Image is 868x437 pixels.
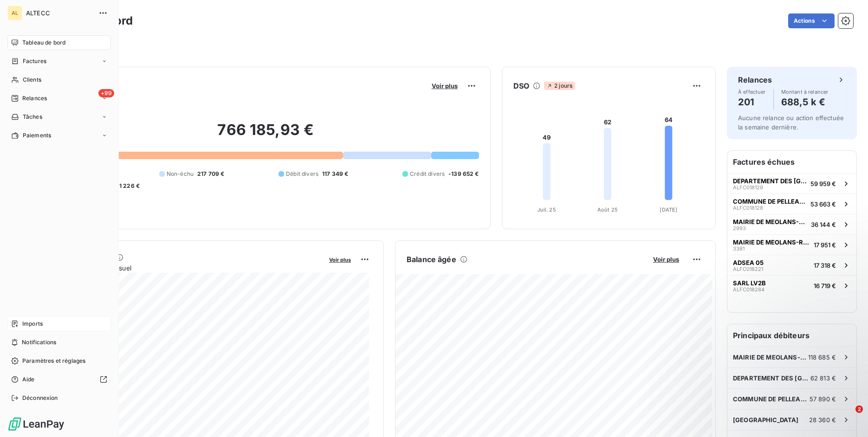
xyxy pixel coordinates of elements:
button: Voir plus [326,255,354,263]
h4: 201 [738,95,766,109]
button: Voir plus [429,82,460,90]
span: Clients [23,76,41,84]
h6: Factures échues [727,151,856,173]
span: Chiffre d'affaires mensuel [52,263,323,273]
span: Aucune relance ou action effectuée la semaine dernière. [738,114,844,131]
button: DEPARTEMENT DES [GEOGRAPHIC_DATA]ALFC01812959 959 € [727,173,856,193]
span: Relances [22,94,47,103]
span: ALFC018221 [733,266,763,272]
span: 16 719 € [814,282,836,289]
button: Voir plus [650,255,682,263]
span: Montant à relancer [781,89,829,95]
span: 59 959 € [810,180,836,187]
span: ADSEA 05 [733,259,764,266]
span: Voir plus [653,256,679,263]
span: DEPARTEMENT DES [GEOGRAPHIC_DATA] [733,177,807,185]
div: AL [7,6,22,20]
span: ALFC018284 [733,287,764,292]
span: Tableau de bord [22,39,65,47]
span: MAIRIE DE MEOLANS-REVEL [733,218,807,225]
span: ALFC018129 [733,185,763,190]
span: ALTECC [26,9,93,17]
button: SARL LV2BALFC01828416 719 € [727,275,856,296]
span: Tâches [23,113,42,121]
span: 28 360 € [809,416,836,424]
span: Déconnexion [22,394,58,402]
span: Aide [22,375,35,384]
iframe: Intercom live chat [836,405,859,428]
a: Aide [7,372,111,387]
span: 217 709 € [197,170,224,178]
tspan: Août 25 [597,206,618,213]
span: 36 144 € [811,221,836,228]
span: -139 652 € [448,170,479,178]
iframe: Intercom notifications message [682,347,868,412]
span: 3381 [733,246,745,251]
h6: Relances [738,74,772,85]
span: 2 [855,405,863,413]
tspan: [DATE] [660,206,677,213]
span: Non-échu [167,170,194,178]
span: +99 [98,89,114,97]
span: Paiements [23,131,51,140]
span: 17 951 € [814,241,836,249]
span: 117 349 € [322,170,348,178]
button: ADSEA 05ALFC01822117 318 € [727,255,856,275]
span: 17 318 € [814,262,836,269]
h6: DSO [513,80,529,91]
span: Voir plus [329,257,351,263]
span: MAIRIE DE MEOLANS-REVEL [733,238,810,246]
span: ALFC018128 [733,205,763,211]
span: COMMUNE DE PELLEAUTIER [733,198,807,205]
img: Logo LeanPay [7,417,65,431]
span: 53 663 € [810,200,836,208]
button: MAIRIE DE MEOLANS-REVEL338117 951 € [727,234,856,255]
h6: Principaux débiteurs [727,324,856,347]
span: -1 226 € [117,182,140,190]
button: COMMUNE DE PELLEAUTIERALFC01812853 663 € [727,193,856,214]
button: MAIRIE DE MEOLANS-REVEL299336 144 € [727,214,856,234]
span: SARL LV2B [733,279,766,287]
span: Imports [22,320,43,328]
span: [GEOGRAPHIC_DATA] [733,416,799,424]
h2: 766 185,93 € [52,121,479,148]
span: Débit divers [286,170,318,178]
tspan: Juil. 25 [537,206,556,213]
span: Factures [23,57,46,65]
button: Actions [788,13,835,28]
span: 2 jours [544,82,575,90]
span: Crédit divers [410,170,445,178]
span: À effectuer [738,89,766,95]
span: 2993 [733,225,746,231]
span: Paramètres et réglages [22,357,85,365]
h4: 688,5 k € [781,95,829,109]
h6: Balance âgée [407,254,456,265]
span: Notifications [22,338,56,347]
span: Voir plus [432,82,458,90]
